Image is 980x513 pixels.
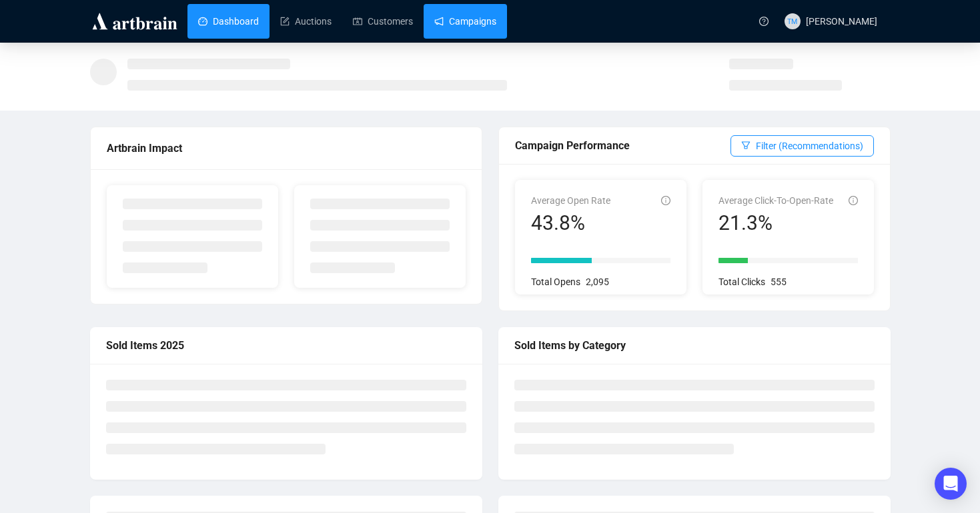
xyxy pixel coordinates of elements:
span: info-circle [849,196,858,205]
a: Auctions [280,4,332,39]
span: Average Open Rate [531,195,610,206]
span: filter [741,141,751,150]
span: info-circle [661,196,670,205]
img: logo [90,11,179,32]
div: Campaign Performance [515,137,730,154]
span: Filter (Recommendations) [756,139,863,153]
a: Dashboard [198,4,259,39]
span: TM [787,15,797,27]
span: 2,095 [586,276,609,287]
span: question-circle [759,17,769,26]
span: 555 [771,276,787,287]
a: Customers [353,4,413,39]
div: Sold Items 2025 [106,337,466,354]
span: Total Opens [531,276,580,287]
button: Filter (Recommendations) [730,135,874,157]
div: 21.3% [718,211,833,236]
div: Open Intercom Messenger [935,468,967,500]
span: Total Clicks [718,276,765,287]
span: [PERSON_NAME] [806,16,877,27]
span: Average Click-To-Open-Rate [718,195,833,206]
div: Sold Items by Category [514,337,875,354]
a: Campaigns [434,4,496,39]
div: 43.8% [531,211,610,236]
div: Artbrain Impact [107,140,466,157]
